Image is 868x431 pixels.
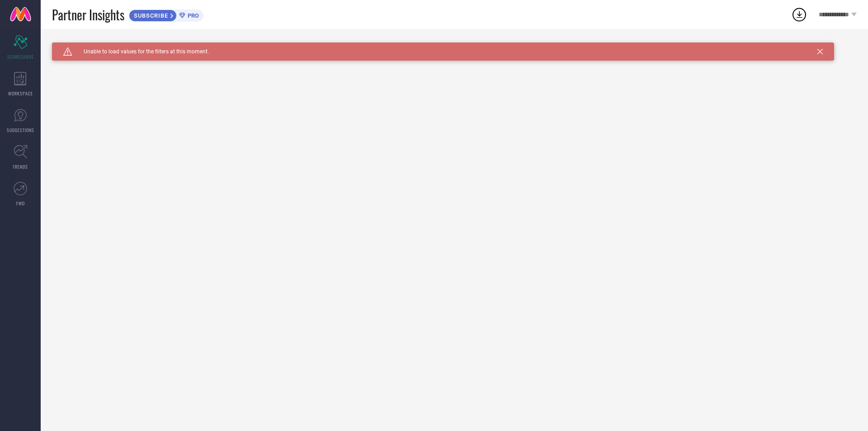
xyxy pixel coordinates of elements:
[185,12,199,19] span: PRO
[52,43,857,50] div: Unable to load filters at this moment. Please try later.
[129,7,203,22] a: SUBSCRIBEPRO
[52,5,124,24] span: Partner Insights
[7,53,34,60] span: SCORECARDS
[13,163,28,170] span: TRENDS
[129,12,170,19] span: SUBSCRIBE
[8,90,33,97] span: WORKSPACE
[7,127,34,133] span: SUGGESTIONS
[16,200,25,207] span: FWD
[791,6,807,23] div: Open download list
[72,48,209,55] span: Unable to load values for the filters at this moment.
